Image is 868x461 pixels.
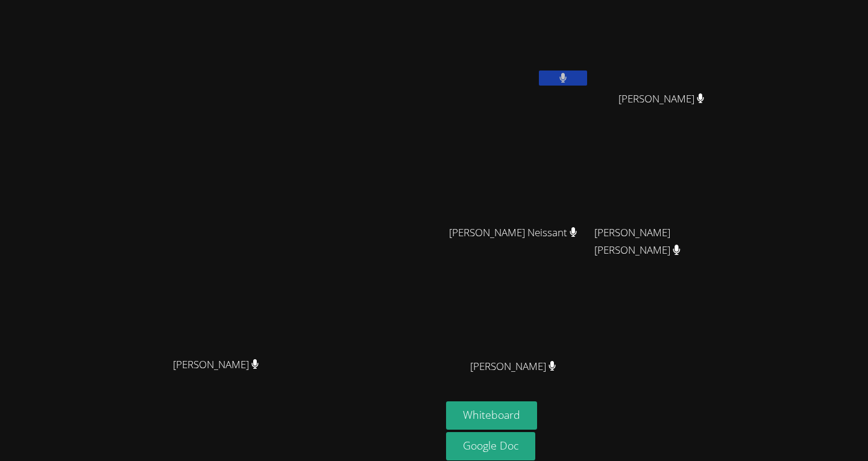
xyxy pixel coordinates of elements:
a: Google Doc [446,432,535,460]
span: [PERSON_NAME] [470,358,556,375]
span: [PERSON_NAME] Neissant [449,224,577,242]
button: Whiteboard [446,401,537,430]
span: [PERSON_NAME] [173,356,259,374]
span: [PERSON_NAME] [618,90,705,108]
span: [PERSON_NAME] [PERSON_NAME] [594,224,728,259]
